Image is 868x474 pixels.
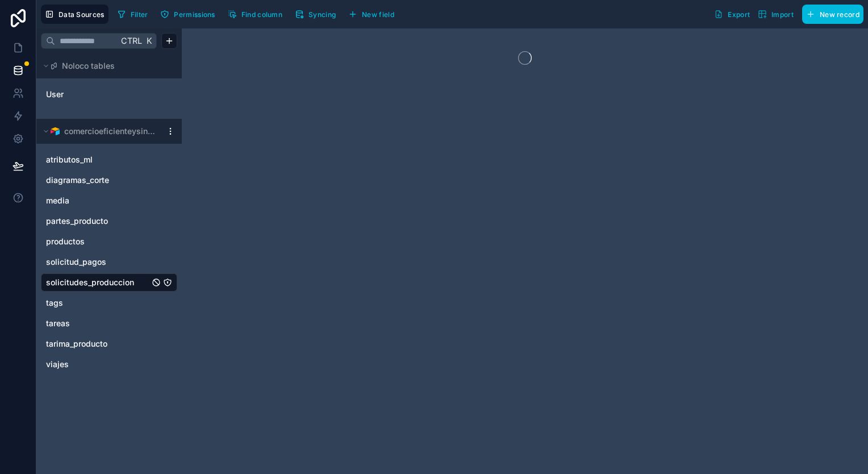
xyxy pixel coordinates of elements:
span: K [145,37,153,45]
button: New field [344,6,398,23]
span: Export [728,10,750,19]
a: media [46,195,149,206]
a: partes_producto [46,215,149,227]
img: Airtable Logo [51,127,60,136]
div: solicitudes_produccion [41,273,177,292]
div: tarima_producto [41,335,177,353]
span: Ctrl [120,34,143,48]
div: User [41,85,177,103]
a: solicitudes_produccion [46,277,149,288]
button: Export [710,5,754,24]
span: Permissions [174,10,215,19]
a: productos [46,236,149,247]
span: solicitud_pagos [46,256,106,268]
a: diagramas_corte [46,174,149,186]
button: New record [802,5,863,24]
a: User [46,89,138,100]
div: media [41,192,177,210]
a: Syncing [291,6,344,23]
span: viajes [46,359,69,370]
button: Syncing [291,6,340,23]
span: Find column [241,10,282,19]
div: tags [41,294,177,312]
button: Import [754,5,798,24]
button: Data Sources [41,5,108,24]
div: diagramas_corte [41,171,177,189]
div: tareas [41,314,177,332]
a: viajes [46,359,149,370]
button: Find column [224,6,286,23]
span: Import [771,10,794,19]
a: tareas [46,318,149,329]
span: Syncing [308,10,336,19]
div: productos [41,232,177,251]
button: Noloco tables [41,58,170,74]
span: Noloco tables [62,60,115,72]
a: New record [798,5,863,24]
span: diagramas_corte [46,174,109,186]
span: partes_producto [46,215,108,227]
a: tags [46,297,149,309]
a: Permissions [156,6,223,23]
span: solicitudes_produccion [46,277,134,288]
span: Data Sources [59,10,105,19]
span: New record [820,10,859,19]
a: solicitud_pagos [46,256,149,268]
span: tareas [46,318,70,329]
a: atributos_ml [46,154,149,165]
button: Filter [113,6,152,23]
span: tags [46,297,63,309]
span: comercioeficienteysingular [64,126,156,137]
div: viajes [41,355,177,373]
span: productos [46,236,85,247]
div: partes_producto [41,212,177,230]
span: atributos_ml [46,154,93,165]
span: tarima_producto [46,338,107,350]
span: media [46,195,69,206]
div: solicitud_pagos [41,253,177,271]
span: User [46,89,64,100]
span: New field [362,10,394,19]
span: Filter [131,10,148,19]
div: atributos_ml [41,151,177,169]
a: tarima_producto [46,338,149,350]
button: Permissions [156,6,219,23]
button: Airtable Logocomercioeficienteysingular [41,123,161,139]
